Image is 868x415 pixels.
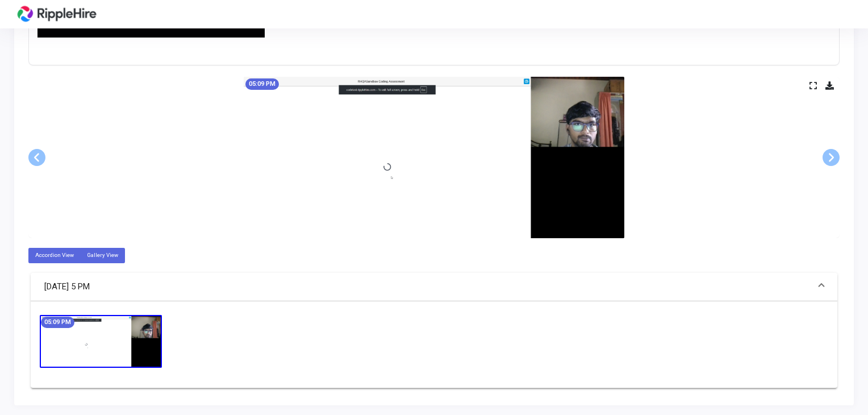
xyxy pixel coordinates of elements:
label: Gallery View [80,248,125,263]
img: logo [14,3,99,26]
div: [DATE] 5 PM [31,301,837,388]
mat-expansion-panel-header: [DATE] 5 PM [31,273,837,301]
label: Accordion View [28,248,81,263]
mat-chip: 05:09 PM [245,78,279,90]
img: screenshot-1755171594056.jpeg [244,77,624,238]
img: screenshot-1755171594056.jpeg [40,315,162,368]
mat-panel-title: [DATE] 5 PM [44,280,810,293]
mat-chip: 05:09 PM [41,317,74,328]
